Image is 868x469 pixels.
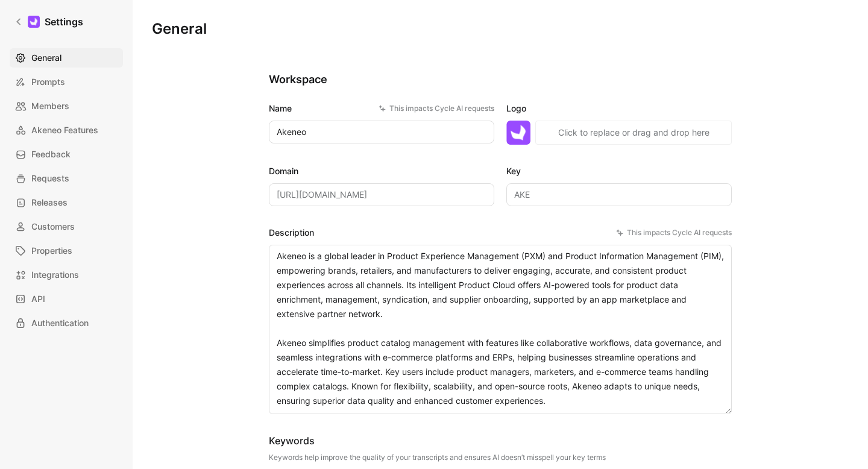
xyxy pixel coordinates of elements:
[31,75,65,89] span: Prompts
[10,217,123,236] a: Customers
[10,313,123,333] a: Authentication
[10,169,123,188] a: Requests
[31,292,45,306] span: API
[10,10,88,34] a: Settings
[31,219,75,234] span: Customers
[269,183,494,206] input: Some placeholder
[10,121,123,140] a: Akeneo Features
[506,164,732,178] label: Key
[31,147,71,162] span: Feedback
[45,14,83,29] h1: Settings
[506,121,530,145] img: logo
[31,51,61,65] span: General
[31,268,79,282] span: Integrations
[269,453,606,462] div: Keywords help improve the quality of your transcripts and ensures AI doesn’t misspell your key terms
[506,101,732,116] label: Logo
[10,265,123,285] a: Integrations
[535,121,732,145] button: Click to replace or drag and drop here
[269,164,494,178] label: Domain
[31,316,89,330] span: Authentication
[269,433,606,448] div: Keywords
[10,193,123,212] a: Releases
[269,245,732,414] textarea: Akeneo is a global leader in Product Experience Management (PXM) and Product Information Manageme...
[379,102,494,115] div: This impacts Cycle AI requests
[10,145,123,164] a: Feedback
[31,99,69,113] span: Members
[31,123,98,137] span: Akeneo Features
[10,48,123,68] a: General
[10,72,123,92] a: Prompts
[616,227,732,239] div: This impacts Cycle AI requests
[31,244,72,258] span: Properties
[10,96,123,116] a: Members
[10,289,123,309] a: API
[31,195,68,210] span: Releases
[10,241,123,260] a: Properties
[31,171,69,186] span: Requests
[269,101,494,116] label: Name
[152,19,207,39] h1: General
[269,225,732,240] label: Description
[269,72,732,87] h2: Workspace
